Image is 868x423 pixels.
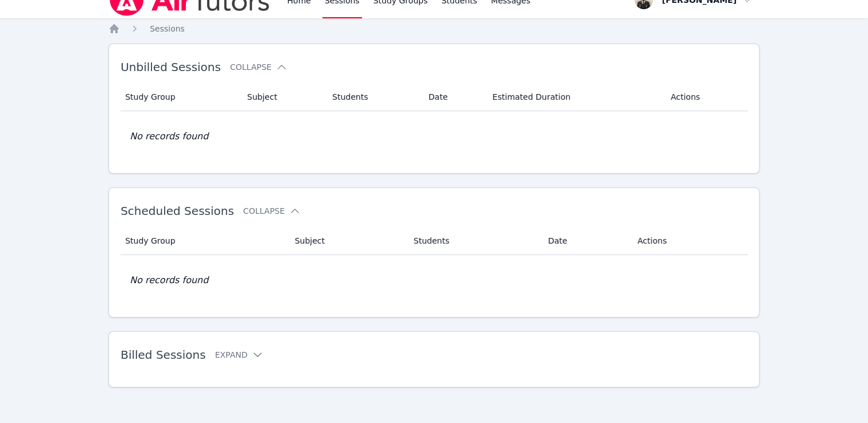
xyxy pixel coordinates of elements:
[150,24,185,33] span: Sessions
[664,83,748,111] th: Actions
[120,227,288,255] th: Study Group
[288,227,407,255] th: Subject
[630,227,748,255] th: Actions
[120,255,748,305] td: No records found
[541,227,630,255] th: Date
[150,23,185,34] a: Sessions
[120,83,240,111] th: Study Group
[215,349,264,361] button: Expand
[422,83,486,111] th: Date
[120,111,748,162] td: No records found
[325,83,422,111] th: Students
[243,205,301,217] button: Collapse
[120,348,205,362] span: Billed Sessions
[240,83,325,111] th: Subject
[108,23,760,34] nav: Breadcrumb
[407,227,541,255] th: Students
[230,61,287,73] button: Collapse
[120,204,234,218] span: Scheduled Sessions
[485,83,664,111] th: Estimated Duration
[120,60,221,74] span: Unbilled Sessions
